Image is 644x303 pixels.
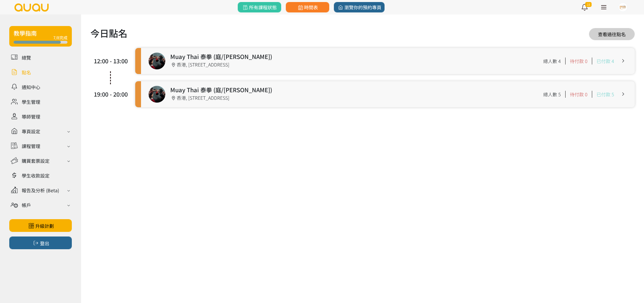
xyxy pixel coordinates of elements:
span: 所有課程狀態 [242,4,277,11]
button: 登出 [9,237,72,249]
div: 帳戶 [22,202,31,208]
img: logo.svg [14,3,49,12]
div: 購買套票設定 [22,157,50,164]
div: 19:00 - 20:00 [93,90,128,99]
span: 18 [585,2,592,7]
span: 瀏覽你的預約專頁 [337,4,381,11]
a: 所有課程狀態 [238,2,281,12]
a: 時間表 [286,2,329,12]
a: 升級計劃 [9,219,72,232]
div: 12:00 - 13:00 [93,57,128,65]
div: 報告及分析 (Beta) [22,187,59,194]
a: 查看過往點名 [589,28,635,40]
div: 專頁設定 [22,128,40,135]
h1: 今日點名 [90,26,127,40]
div: 課程管理 [22,143,40,149]
span: 時間表 [297,4,318,11]
a: 瀏覽你的預約專頁 [334,2,385,12]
